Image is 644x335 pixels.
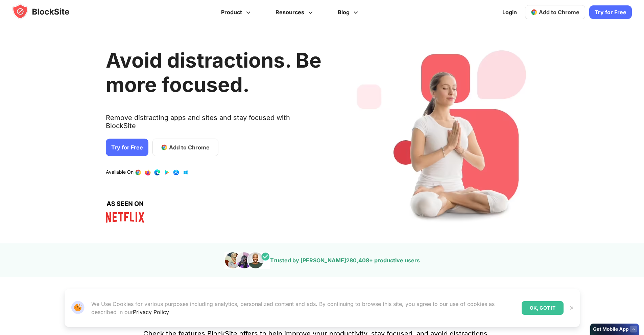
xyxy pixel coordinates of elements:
p: We Use Cookies for various purposes including analytics, personalized content and ads. By continu... [91,300,516,316]
a: Try for Free [106,139,148,156]
text: Trusted by [PERSON_NAME] + productive users [270,257,420,264]
h1: Avoid distractions. Be more focused. [106,48,321,97]
span: Add to Chrome [539,9,579,16]
text: Remove distracting apps and sites and stay focused with BlockSite [106,114,321,135]
text: Available On [106,169,134,176]
a: Privacy Policy [133,309,169,315]
img: blocksite-icon.5d769676.svg [12,3,82,20]
span: Add to Chrome [169,143,210,151]
img: chrome-icon.svg [531,9,538,16]
a: Add to Chrome [152,139,218,156]
a: Login [498,4,521,20]
button: Close [567,304,576,312]
div: OK, GOT IT [522,301,564,315]
img: pepole images [224,252,270,269]
img: Close [569,305,574,311]
a: Add to Chrome [525,5,585,19]
a: Try for Free [589,5,632,19]
span: 280,408 [346,257,369,264]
